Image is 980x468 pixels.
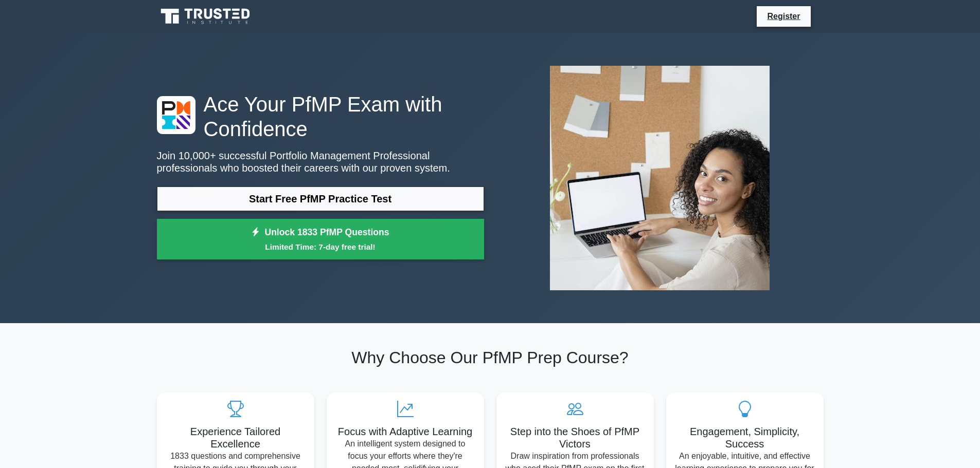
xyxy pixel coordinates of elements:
h5: Engagement, Simplicity, Success [674,425,815,450]
small: Limited Time: 7-day free trial! [170,241,471,253]
p: Join 10,000+ successful Portfolio Management Professional professionals who boosted their careers... [157,149,484,174]
h5: Step into the Shoes of PfMP Victors [505,425,646,450]
h1: Ace Your PfMP Exam with Confidence [157,92,484,141]
h2: Why Choose Our PfMP Prep Course? [157,348,824,367]
h5: Experience Tailored Excellence [165,425,306,450]
a: Register [761,10,806,23]
a: Unlock 1833 PfMP QuestionsLimited Time: 7-day free trial! [157,219,484,260]
h5: Focus with Adaptive Learning [335,425,476,438]
a: Start Free PfMP Practice Test [157,186,484,211]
